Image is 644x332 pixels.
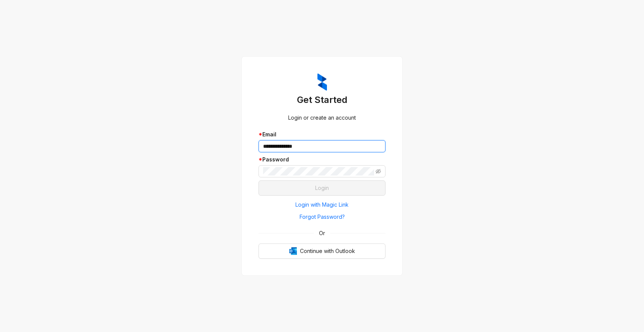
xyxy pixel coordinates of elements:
button: Forgot Password? [259,211,385,223]
span: Forgot Password? [300,213,345,221]
button: Login [259,180,385,196]
span: Continue with Outlook [300,247,355,255]
button: Login with Magic Link [259,199,385,211]
h3: Get Started [259,94,385,106]
span: Login with Magic Link [295,201,349,209]
img: Outlook [289,247,297,255]
span: eye-invisible [376,169,381,174]
button: OutlookContinue with Outlook [259,243,385,259]
div: Login or create an account [259,114,385,122]
div: Password [259,155,385,164]
span: Or [314,229,330,237]
img: ZumaIcon [317,73,327,91]
div: Email [259,130,385,139]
